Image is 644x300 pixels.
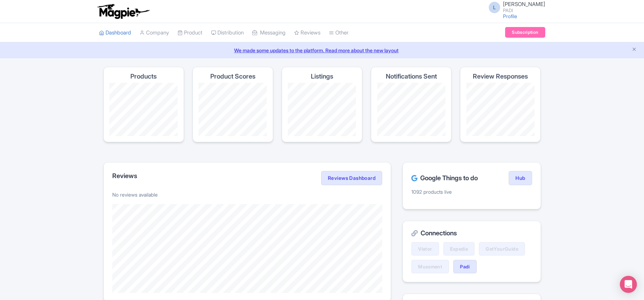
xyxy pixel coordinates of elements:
a: Expedia [443,242,475,256]
a: Viator [411,242,439,256]
h4: Review Responses [473,73,528,80]
h2: Google Things to do [411,175,478,182]
h2: Connections [411,230,532,237]
a: Product [178,23,202,43]
a: Hub [509,171,532,185]
a: Musement [411,260,449,273]
a: GetYourGuide [479,242,525,256]
h4: Notifications Sent [386,73,437,80]
a: We made some updates to the platform. Read more about the new layout [4,47,640,54]
a: Subscription [505,27,545,38]
img: logo-ab69f6fb50320c5b225c76a69d11143b.png [96,4,151,19]
a: Other [329,23,348,43]
p: No reviews available [112,191,383,198]
h4: Listings [311,73,333,80]
h2: Reviews [112,172,137,180]
a: Reviews Dashboard [321,171,382,185]
a: Distribution [211,23,244,43]
p: 1092 products live [411,188,532,195]
a: L [PERSON_NAME] PADI [485,1,545,13]
h4: Products [130,73,157,80]
a: Dashboard [99,23,131,43]
a: Messaging [252,23,286,43]
div: Open Intercom Messenger [620,276,637,293]
a: Reviews [294,23,320,43]
a: Company [140,23,169,43]
button: Close announcement [632,46,637,54]
a: Profile [503,13,517,19]
small: PADI [503,8,545,13]
span: L [489,2,500,13]
h4: Product Scores [210,73,255,80]
a: Padi [453,260,477,273]
span: [PERSON_NAME] [503,1,545,7]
